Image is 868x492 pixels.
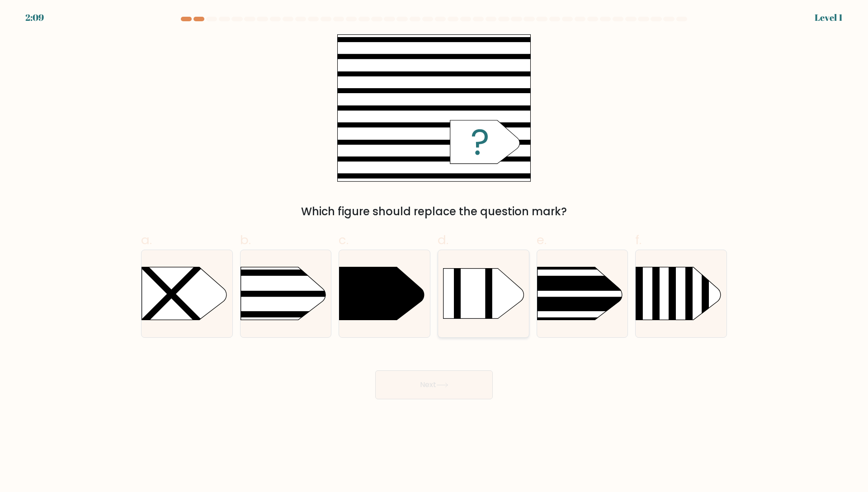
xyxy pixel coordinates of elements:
[141,231,152,249] span: a.
[146,203,722,220] div: Which figure should replace the question mark?
[240,231,251,249] span: b.
[635,231,642,249] span: f.
[815,11,843,24] div: Level 1
[537,231,547,249] span: e.
[438,231,448,249] span: d.
[339,231,349,249] span: c.
[375,370,493,399] button: Next
[25,11,44,24] div: 2:09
